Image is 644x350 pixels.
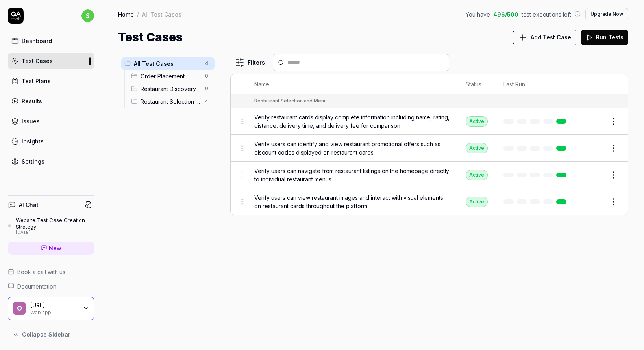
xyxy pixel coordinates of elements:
[49,244,61,252] span: New
[466,143,488,153] div: Active
[13,302,26,315] span: O
[8,154,94,169] a: Settings
[8,33,94,48] a: Dashboard
[8,326,94,342] button: Collapse Sidebar
[81,8,94,24] button: s
[522,10,571,19] span: test executions left
[8,242,94,255] a: New
[8,282,94,290] a: Documentation
[22,37,52,45] div: Dashboard
[19,201,39,209] h4: AI Chat
[16,217,94,230] div: Website Test Case Creation Strategy
[8,268,94,276] a: Book a call with us
[254,167,450,183] span: Verify users can navigate from restaurant listings on the homepage directly to individual restaur...
[466,197,488,207] div: Active
[137,10,139,18] div: /
[8,114,94,129] a: Issues
[30,309,78,315] div: Web app
[231,162,628,188] tr: Verify users can navigate from restaurant listings on the homepage directly to individual restaur...
[466,116,488,127] div: Active
[141,97,200,106] span: Restaurant Selection and Menu
[466,10,490,19] span: You have
[8,217,94,235] a: Website Test Case Creation Strategy[DATE]
[22,97,42,105] div: Results
[128,95,215,108] div: Drag to reorderRestaurant Selection and Menu4
[134,60,200,68] span: All Test Cases
[585,8,628,20] button: Upgrade Now
[128,82,215,95] div: Drag to reorderRestaurant Discovery0
[22,117,40,125] div: Issues
[496,74,577,94] th: Last Run
[142,10,181,18] div: All Test Cases
[141,85,200,93] span: Restaurant Discovery
[254,194,450,210] span: Verify users can view restaurant images and interact with visual elements on restaurant cards thr...
[513,30,576,45] button: Add Test Case
[246,74,458,94] th: Name
[8,134,94,149] a: Insights
[81,9,94,22] span: s
[254,113,450,130] span: Verify restaurant cards display complete information including name, rating, distance, delivery t...
[231,135,628,162] tr: Verify users can identify and view restaurant promotional offers such as discount codes displayed...
[581,30,628,45] button: Run Tests
[8,53,94,69] a: Test Cases
[231,188,628,215] tr: Verify users can view restaurant images and interact with visual elements on restaurant cards thr...
[17,268,65,276] span: Book a call with us
[254,140,450,156] span: Verify users can identify and view restaurant promotional offers such as discount codes displayed...
[30,302,78,309] div: Observe.AI
[466,170,488,180] div: Active
[202,97,211,106] span: 4
[141,72,200,80] span: Order Placement
[8,93,94,109] a: Results
[8,73,94,89] a: Test Plans
[493,10,518,19] span: 496 / 500
[22,77,51,85] div: Test Plans
[531,33,571,41] span: Add Test Case
[22,57,53,65] div: Test Cases
[22,330,70,339] span: Collapse Sidebar
[202,59,211,68] span: 4
[8,297,94,320] button: O[URL]Web app
[17,282,56,290] span: Documentation
[202,84,211,93] span: 0
[230,55,270,71] button: Filters
[231,108,628,135] tr: Verify restaurant cards display complete information including name, rating, distance, delivery t...
[202,71,211,81] span: 0
[254,97,327,104] div: Restaurant Selection and Menu
[118,10,134,18] a: Home
[16,230,94,235] div: [DATE]
[22,157,44,166] div: Settings
[118,28,183,46] h1: Test Cases
[458,74,496,94] th: Status
[128,70,215,82] div: Drag to reorderOrder Placement0
[22,137,44,145] div: Insights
